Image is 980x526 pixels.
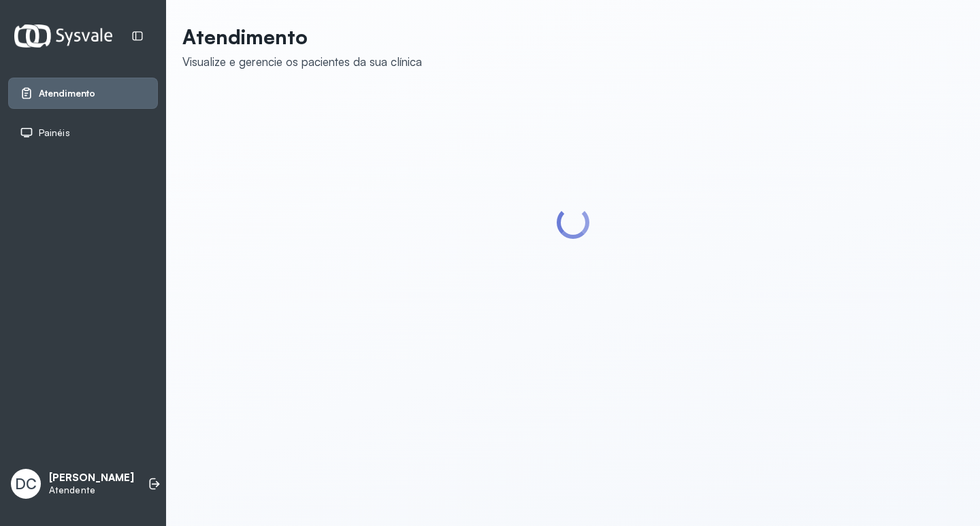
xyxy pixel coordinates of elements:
p: [PERSON_NAME] [49,472,134,484]
p: Atendimento [182,24,422,49]
img: Logotipo do estabelecimento [14,24,112,47]
span: Painéis [39,127,70,139]
span: DC [15,475,37,493]
span: Atendimento [39,88,95,99]
p: Atendente [49,484,134,496]
div: Visualize e gerencie os pacientes da sua clínica [182,54,422,69]
a: Atendimento [20,86,146,100]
